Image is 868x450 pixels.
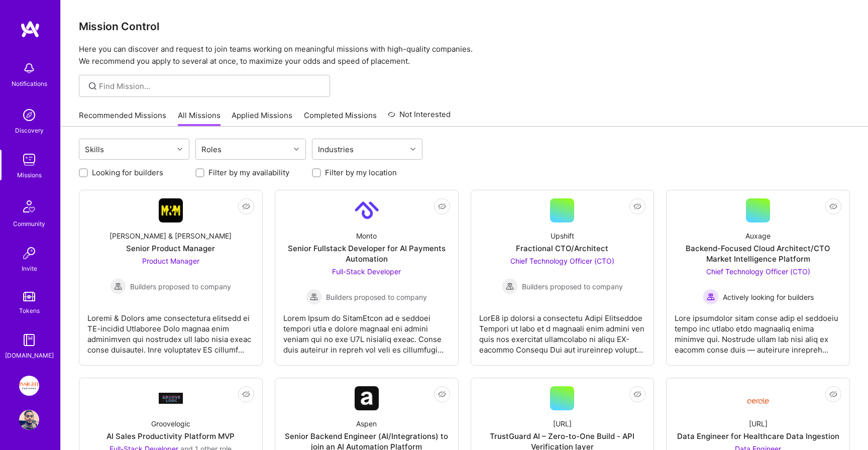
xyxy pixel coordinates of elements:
a: Not Interested [388,108,451,127]
span: Product Manager [142,257,199,265]
div: Data Engineer for Healthcare Data Ingestion [677,431,839,441]
i: icon EyeClosed [829,390,837,398]
p: Here you can discover and request to join teams working on meaningful missions with high-quality ... [79,43,850,67]
img: Builders proposed to company [110,278,126,294]
div: Auxage [745,231,771,241]
div: Backend-Focused Cloud Architect/CTO Market Intelligence Platform [675,243,841,264]
img: Company Logo [159,198,183,222]
img: discovery [19,105,39,125]
span: Chief Technology Officer (CTO) [706,267,810,276]
div: Aspen [356,418,377,429]
img: Builders proposed to company [306,289,322,305]
input: overall type: UNKNOWN_TYPE server type: NO_SERVER_DATA heuristic type: UNKNOWN_TYPE label: Skills... [107,144,108,155]
a: Applied Missions [232,110,292,127]
span: Actively looking for builders [723,292,814,302]
i: icon SearchGrey [87,80,98,92]
img: tokens [23,292,35,301]
a: Insight Partners: Data & AI - Sourcing [17,376,42,396]
img: Builders proposed to company [502,278,518,294]
span: Builders proposed to company [326,292,427,302]
i: icon EyeClosed [242,390,250,398]
img: bell [19,58,39,78]
div: [URL] [749,418,768,429]
label: Filter by my location [325,167,397,178]
div: Loremi & Dolors ame consectetura elitsedd ei TE-incidid Utlaboree Dolo magnaa enim adminimven qui... [87,305,254,355]
div: Tokens [19,305,40,316]
span: Builders proposed to company [130,281,231,292]
div: Groovelogic [151,418,190,429]
div: [URL] [553,418,572,429]
div: Notifications [12,78,47,89]
img: Company Logo [355,386,379,410]
input: overall type: UNKNOWN_TYPE server type: NO_SERVER_DATA heuristic type: UNKNOWN_TYPE label: Indust... [357,144,358,155]
input: overall type: UNKNOWN_TYPE server type: NO_SERVER_DATA heuristic type: UNKNOWN_TYPE label: Find M... [99,81,322,91]
i: icon EyeClosed [242,202,250,210]
img: teamwork [19,150,39,170]
div: AI Sales Productivity Platform MVP [106,431,235,441]
div: Invite [22,263,37,274]
div: Upshift [551,231,574,241]
a: All Missions [178,110,221,127]
div: Missions [17,170,42,180]
div: LorE8 ip dolorsi a consectetu Adipi Elitseddoe Tempori ut labo et d magnaali enim admini ven quis... [479,305,646,355]
a: Company Logo[PERSON_NAME] & [PERSON_NAME]Senior Product ManagerProduct Manager Builders proposed ... [87,198,254,357]
div: Lorem Ipsum do SitamEtcon ad e seddoei tempori utla e dolore magnaal eni admini veniam qui no exe... [283,305,450,355]
a: Company LogoMontoSenior Fullstack Developer for AI Payments AutomationFull-Stack Developer Builde... [283,198,450,357]
i: icon EyeClosed [438,390,446,398]
div: Discovery [15,125,44,136]
a: AuxageBackend-Focused Cloud Architect/CTO Market Intelligence PlatformChief Technology Officer (C... [675,198,841,357]
i: icon EyeClosed [633,390,641,398]
div: Roles [199,142,224,157]
div: Lore ipsumdolor sitam conse adip el seddoeiu tempo inc utlabo etdo magnaaliq enima minimve qui. N... [675,305,841,355]
i: icon EyeClosed [438,202,446,210]
img: User Avatar [19,410,39,430]
label: Looking for builders [92,167,163,178]
img: guide book [19,330,39,350]
label: Filter by my availability [208,167,289,178]
h3: Mission Control [79,20,850,33]
i: icon EyeClosed [633,202,641,210]
span: Chief Technology Officer (CTO) [510,257,614,265]
div: [DOMAIN_NAME] [5,350,54,361]
a: Recommended Missions [79,110,166,127]
div: Senior Product Manager [126,243,215,254]
img: Actively looking for builders [703,289,719,305]
img: logo [20,20,40,38]
img: Invite [19,243,39,263]
input: overall type: UNKNOWN_TYPE server type: NO_SERVER_DATA heuristic type: UNKNOWN_TYPE label: Roles ... [225,144,226,155]
div: Industries [315,142,356,157]
a: UpshiftFractional CTO/ArchitectChief Technology Officer (CTO) Builders proposed to companyBuilder... [479,198,646,357]
img: Insight Partners: Data & AI - Sourcing [19,376,39,396]
span: Full-Stack Developer [332,267,401,276]
i: icon Chevron [294,147,299,152]
img: Company Logo [746,390,770,407]
div: [PERSON_NAME] & [PERSON_NAME] [110,231,232,241]
i: icon Chevron [410,147,415,152]
div: Monto [356,231,377,241]
span: Builders proposed to company [522,281,623,292]
a: Completed Missions [304,110,377,127]
div: Community [13,218,45,229]
div: Senior Fullstack Developer for AI Payments Automation [283,243,450,264]
a: User Avatar [17,410,42,430]
div: Skills [82,142,106,157]
img: Company Logo [159,393,183,403]
img: Company Logo [355,198,379,222]
i: icon Chevron [177,147,182,152]
div: Fractional CTO/Architect [516,243,608,254]
img: Community [17,194,41,218]
i: icon EyeClosed [829,202,837,210]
